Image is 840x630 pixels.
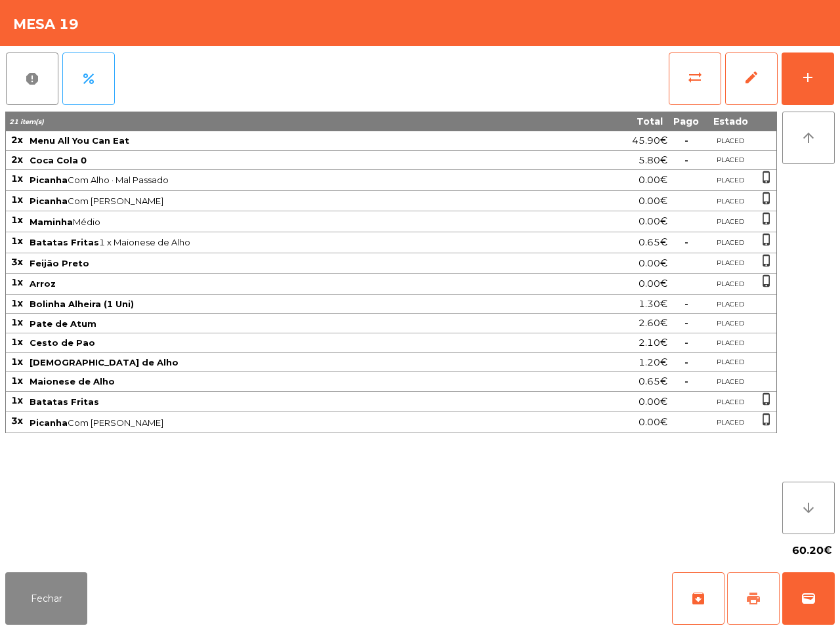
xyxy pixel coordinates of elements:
span: - [684,298,688,310]
td: PLACED [704,392,757,413]
span: 1x [11,194,23,205]
td: PLACED [704,232,757,253]
span: phone_iphone [760,274,773,287]
span: 0.00€ [639,275,667,293]
span: 1x [11,356,23,367]
button: edit [725,52,778,105]
button: wallet [782,572,835,625]
span: Feijão Preto [30,258,89,268]
th: Total [551,112,668,131]
span: 3x [11,415,23,427]
span: phone_iphone [760,233,773,246]
span: wallet [801,591,816,606]
span: 1x [11,394,23,406]
span: [DEMOGRAPHIC_DATA] de Alho [30,357,178,367]
span: - [684,375,688,387]
span: 2.60€ [639,314,667,332]
span: 0.00€ [639,171,667,189]
td: PLACED [704,131,757,151]
span: edit [744,70,759,85]
button: report [6,52,58,105]
span: - [684,236,688,248]
i: arrow_upward [801,130,816,146]
span: Com [PERSON_NAME] [30,196,549,206]
span: Picanha [30,417,68,428]
span: Batatas Fritas [30,237,99,247]
span: 1.20€ [639,354,667,371]
span: 3x [11,256,23,268]
span: 45.90€ [632,132,667,150]
span: Maminha [30,217,73,227]
td: PLACED [704,191,757,212]
span: 1x [11,235,23,247]
span: 5.80€ [639,152,667,169]
button: Fechar [5,572,87,625]
span: Com [PERSON_NAME] [30,417,549,428]
span: sync_alt [687,70,703,85]
span: Cesto de Pao [30,337,95,348]
td: PLACED [704,314,757,333]
span: Batatas Fritas [30,396,99,407]
span: Picanha [30,196,68,206]
span: Menu All You Can Eat [30,135,129,146]
td: PLACED [704,372,757,392]
td: PLACED [704,151,757,171]
span: 1.30€ [639,295,667,313]
td: PLACED [704,211,757,232]
span: phone_iphone [760,171,773,184]
span: - [684,154,688,166]
span: Bolinha Alheira (1 Uni) [30,299,134,309]
span: Maionese de Alho [30,376,115,387]
div: add [800,70,816,85]
span: phone_iphone [760,254,773,267]
th: Pago [668,112,704,131]
button: arrow_downward [782,482,835,534]
span: 0.65€ [639,234,667,251]
th: Estado [704,112,757,131]
i: arrow_downward [801,500,816,516]
span: 21 item(s) [9,117,44,126]
span: - [684,356,688,368]
span: 1x [11,173,23,184]
span: Pate de Atum [30,318,96,329]
span: Coca Cola 0 [30,155,87,165]
span: - [684,135,688,146]
span: 1x [11,214,23,226]
button: print [727,572,780,625]
span: print [745,591,761,606]
span: phone_iphone [760,392,773,406]
button: arrow_upward [782,112,835,164]
span: 0.00€ [639,393,667,411]
button: sync_alt [669,52,721,105]
span: 0.00€ [639,255,667,272]
span: 1x [11,276,23,288]
td: PLACED [704,253,757,274]
td: PLACED [704,412,757,433]
button: percent [62,52,115,105]
span: Picanha [30,175,68,185]
span: Médio [30,217,549,227]
td: PLACED [704,170,757,191]
span: 1 x Maionese de Alho [30,237,549,247]
span: 2x [11,154,23,165]
span: phone_iphone [760,413,773,426]
span: 60.20€ [792,541,832,560]
span: 0.00€ [639,192,667,210]
span: 1x [11,316,23,328]
span: 0.00€ [639,413,667,431]
span: 1x [11,297,23,309]
td: PLACED [704,353,757,373]
span: report [24,71,40,87]
td: PLACED [704,274,757,295]
span: phone_iphone [760,212,773,225]
button: archive [672,572,724,625]
span: Arroz [30,278,56,289]
span: - [684,317,688,329]
span: 1x [11,336,23,348]
span: phone_iphone [760,192,773,205]
span: 2x [11,134,23,146]
h4: Mesa 19 [13,14,79,34]
span: percent [81,71,96,87]
span: archive [690,591,706,606]
span: 0.65€ [639,373,667,390]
